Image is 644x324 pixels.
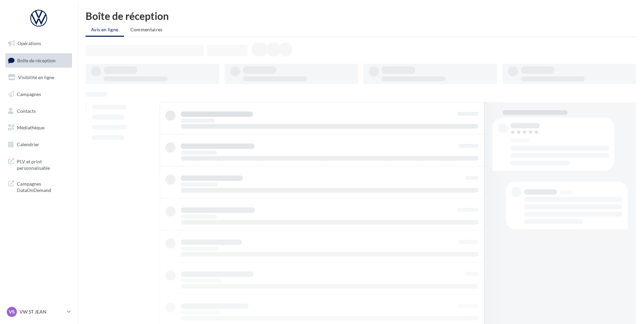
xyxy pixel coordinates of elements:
[4,36,73,51] a: Opérations
[4,121,73,135] a: Médiathèque
[4,154,73,174] a: PLV et print personnalisable
[130,27,163,32] span: Commentaires
[5,305,72,318] a: VS VW ST JEAN
[17,57,56,63] span: Boîte de réception
[17,125,44,130] span: Médiathèque
[17,157,69,171] span: PLV et print personnalisable
[20,309,64,315] p: VW ST JEAN
[86,11,636,21] div: Boîte de réception
[17,91,41,97] span: Campagnes
[18,74,54,80] span: Visibilité en ligne
[4,137,73,152] a: Calendrier
[18,40,41,46] span: Opérations
[17,108,36,114] span: Contacts
[9,309,15,315] span: VS
[4,53,73,68] a: Boîte de réception
[4,87,73,101] a: Campagnes
[17,179,69,194] span: Campagnes DataOnDemand
[17,141,39,147] span: Calendrier
[4,104,73,118] a: Contacts
[4,70,73,85] a: Visibilité en ligne
[4,176,73,196] a: Campagnes DataOnDemand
